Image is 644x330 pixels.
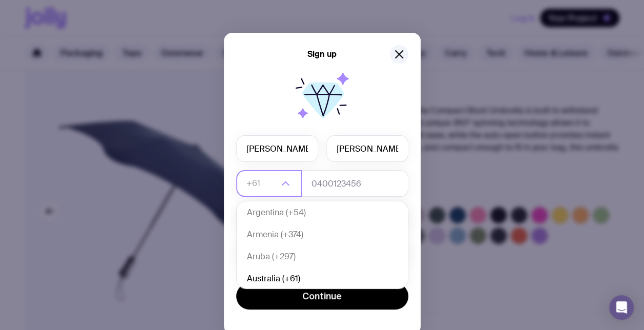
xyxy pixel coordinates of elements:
input: Last name [326,135,408,162]
input: First name [236,135,318,162]
span: Continue [302,290,342,302]
div: Search for option [236,170,302,197]
input: Search for option [246,170,278,197]
li: Australia (+61) [237,268,408,290]
li: Aruba (+297) [237,246,408,268]
input: 0400123456 [301,170,408,197]
button: Continue [236,283,408,310]
li: Armenia (+374) [237,224,408,246]
li: Argentina (+54) [237,202,408,224]
h5: Sign up [307,49,337,59]
div: Open Intercom Messenger [609,295,634,320]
